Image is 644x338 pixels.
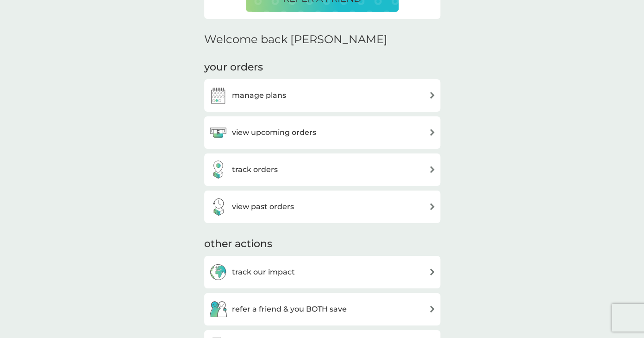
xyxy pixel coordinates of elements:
[232,303,347,315] h3: refer a friend & you BOTH save
[204,60,263,75] h3: your orders
[232,127,316,139] h3: view upcoming orders
[232,164,278,176] h3: track orders
[232,266,295,278] h3: track our impact
[429,129,436,136] img: arrow right
[429,92,436,99] img: arrow right
[204,33,388,46] h2: Welcome back [PERSON_NAME]
[429,166,436,173] img: arrow right
[429,306,436,312] img: arrow right
[232,89,286,102] h3: manage plans
[204,237,272,251] h3: other actions
[232,201,294,213] h3: view past orders
[429,268,436,275] img: arrow right
[429,203,436,210] img: arrow right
